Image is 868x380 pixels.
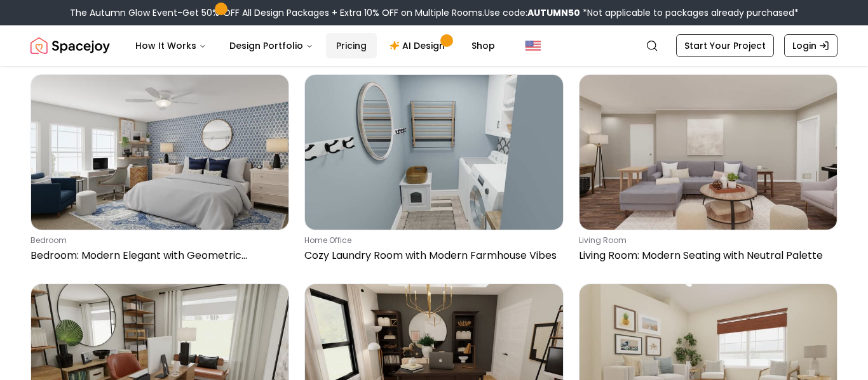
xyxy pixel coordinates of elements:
[31,33,110,58] img: Spacejoy Logo
[31,74,289,268] a: Bedroom: Modern Elegant with Geometric WallpaperbedroomBedroom: Modern Elegant with Geometric Wal...
[31,75,288,229] img: Bedroom: Modern Elegant with Geometric Wallpaper
[580,75,837,229] img: Living Room: Modern Seating with Neutral Palette
[304,74,563,268] a: Cozy Laundry Room with Modern Farmhouse Vibeshome officeCozy Laundry Room with Modern Farmhouse V...
[31,248,284,263] p: Bedroom: Modern Elegant with Geometric Wallpaper
[379,33,459,58] a: AI Design
[676,34,774,57] a: Start Your Project
[125,33,217,58] button: How It Works
[305,75,562,229] img: Cozy Laundry Room with Modern Farmhouse Vibes
[526,38,541,53] img: United States
[784,34,837,57] a: Login
[219,33,323,58] button: Design Portfolio
[70,6,799,19] div: The Autumn Glow Event-Get 50% OFF All Design Packages + Extra 10% OFF on Multiple Rooms.
[125,33,505,58] nav: Main
[304,248,558,263] p: Cozy Laundry Room with Modern Farmhouse Vibes
[31,25,837,66] nav: Global
[579,235,832,246] p: living room
[304,235,558,246] p: home office
[31,235,284,246] p: bedroom
[31,33,110,58] a: Spacejoy
[326,33,377,58] a: Pricing
[579,74,837,268] a: Living Room: Modern Seating with Neutral Paletteliving roomLiving Room: Modern Seating with Neutr...
[579,248,832,263] p: Living Room: Modern Seating with Neutral Palette
[484,6,580,19] span: Use code:
[527,6,580,19] b: AUTUMN50
[580,6,799,19] span: *Not applicable to packages already purchased*
[461,33,505,58] a: Shop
